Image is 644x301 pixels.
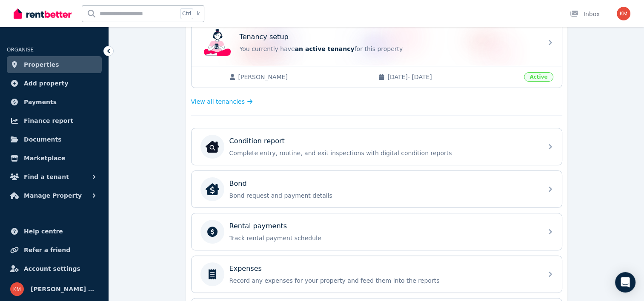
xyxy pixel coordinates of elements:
p: Tenancy setup [240,32,289,42]
span: View all tenancies [191,97,245,106]
span: Add property [24,78,69,88]
div: Open Intercom Messenger [615,272,635,292]
button: Find a tenant [7,168,102,185]
span: Active [524,72,553,82]
span: Account settings [24,264,80,274]
span: Properties [24,60,59,70]
p: Track rental payment schedule [229,234,538,242]
a: Refer a friend [7,241,102,258]
span: Ctrl [180,8,193,19]
span: Documents [24,134,62,145]
a: Marketplace [7,150,102,167]
span: k [197,10,200,17]
a: Rental paymentsTrack rental payment schedule [192,213,562,250]
a: Finance report [7,112,102,129]
div: Inbox [570,10,600,18]
span: [PERSON_NAME] & [PERSON_NAME] [31,284,98,294]
p: Expenses [229,264,262,274]
p: Record any expenses for your property and feed them into the reports [229,276,538,285]
a: Tenancy setupTenancy setupYou currently havean active tenancyfor this property [192,19,562,66]
img: RentBetter [14,7,72,20]
a: View all tenancies [191,97,253,106]
span: [DATE] - [DATE] [387,73,519,81]
button: Manage Property [7,187,102,204]
img: Condition report [206,140,219,153]
a: BondBondBond request and payment details [192,171,562,207]
a: ExpensesRecord any expenses for your property and feed them into the reports [192,256,562,292]
span: Finance report [24,116,73,126]
a: Condition reportCondition reportComplete entry, routine, and exit inspections with digital condit... [192,128,562,165]
a: Payments [7,94,102,111]
p: Bond [229,179,247,189]
span: Manage Property [24,190,82,201]
a: Add property [7,75,102,92]
a: Properties [7,56,102,73]
span: an active tenancy [295,45,355,52]
img: Bond [206,182,219,196]
p: Rental payments [229,221,287,231]
p: Condition report [229,136,285,146]
p: You currently have for this property [240,45,538,53]
img: Karen & Michael Greenfield [617,7,630,20]
span: Payments [24,97,57,107]
a: Account settings [7,260,102,277]
p: Bond request and payment details [229,191,538,200]
span: Help centre [24,226,63,236]
span: Marketplace [24,153,65,163]
span: Refer a friend [24,245,70,255]
span: Find a tenant [24,172,69,182]
a: Help centre [7,223,102,240]
img: Tenancy setup [204,29,231,56]
span: ORGANISE [7,47,34,53]
a: Documents [7,131,102,148]
span: [PERSON_NAME] [238,73,370,81]
img: Karen & Michael Greenfield [10,282,24,296]
p: Complete entry, routine, and exit inspections with digital condition reports [229,149,538,157]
